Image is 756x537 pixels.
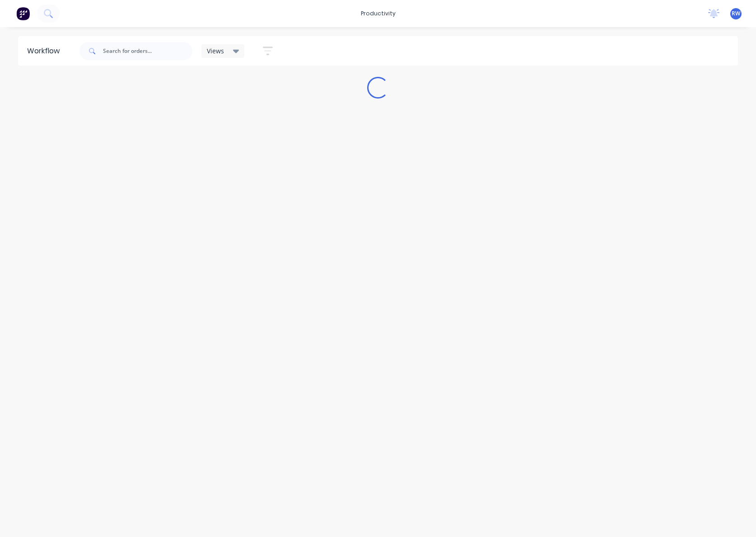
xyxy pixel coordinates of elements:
div: Workflow [27,46,64,57]
img: Factory [16,7,30,20]
span: Views [207,46,224,56]
input: Search for orders... [103,42,192,60]
span: RW [732,9,740,18]
div: productivity [356,7,400,20]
